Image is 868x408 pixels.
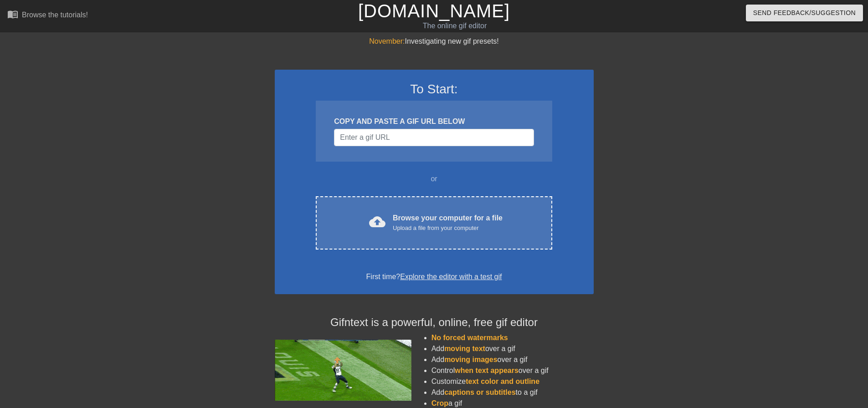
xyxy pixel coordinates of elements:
div: Investigating new gif presets! [275,36,594,47]
li: Add to a gif [431,387,594,398]
span: text color and outline [466,377,539,385]
div: or [298,173,570,184]
input: Username [334,129,534,146]
h3: To Start: [287,82,582,97]
span: when text appears [455,367,519,374]
span: Send Feedback/Suggestion [753,7,856,19]
div: First time? [287,271,582,282]
a: Explore the editor with a test gif [400,273,502,280]
span: No forced watermarks [431,334,508,342]
div: COPY AND PASTE A GIF URL BELOW [334,116,534,127]
span: captions or subtitles [444,388,515,396]
button: Send Feedback/Suggestion [746,5,863,21]
li: Add over a gif [431,343,594,354]
div: Browse the tutorials! [22,11,88,19]
a: Browse the tutorials! [7,9,88,23]
div: The online gif editor [294,20,616,31]
a: [DOMAIN_NAME] [358,1,510,21]
span: moving images [444,356,497,363]
span: Crop [431,399,448,407]
div: Upload a file from your computer [393,224,503,233]
li: Customize [431,376,594,387]
img: football_small.gif [275,340,411,401]
div: Browse your computer for a file [393,213,503,233]
li: Control over a gif [431,365,594,376]
li: Add over a gif [431,354,594,365]
span: moving text [444,345,485,352]
h4: Gifntext is a powerful, online, free gif editor [275,316,594,329]
span: cloud_upload [369,214,385,230]
span: November: [369,37,405,45]
span: menu_book [7,9,18,20]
